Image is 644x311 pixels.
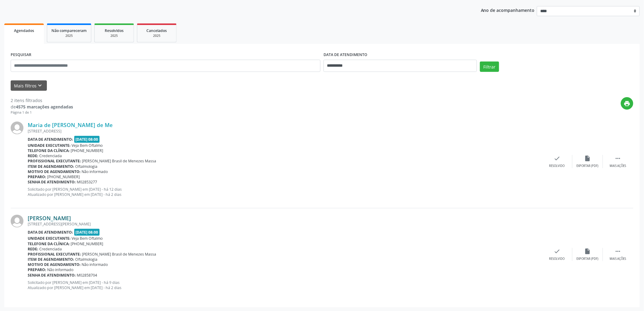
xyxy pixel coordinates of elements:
[37,82,44,89] i: keyboard_arrow_down
[549,257,565,261] div: Resolvido
[28,241,70,246] b: Telefone da clínica:
[28,179,76,185] b: Senha de atendimento:
[11,122,23,134] img: img
[28,129,542,134] div: [STREET_ADDRESS]
[28,236,71,241] b: Unidade executante:
[72,236,103,241] span: Veja Bem Oftalmo
[584,248,591,255] i: insert_drive_file
[554,155,561,162] i: check
[610,164,626,168] div: Mais ações
[577,257,599,261] div: Exportar (PDF)
[11,50,31,60] label: PESQUISAR
[28,221,542,227] div: [STREET_ADDRESS][PERSON_NAME]
[82,252,156,257] span: [PERSON_NAME] Brasil de Menezes Massa
[28,215,71,221] a: [PERSON_NAME]
[105,28,124,33] span: Resolvidos
[28,137,73,142] b: Data de atendimento:
[28,262,81,267] b: Motivo de agendamento:
[615,155,621,162] i: 
[28,187,542,197] p: Solicitado por [PERSON_NAME] em [DATE] - há 12 dias Atualizado por [PERSON_NAME] em [DATE] - há 2...
[82,169,108,174] span: Não informado
[71,148,103,153] span: [PHONE_NUMBER]
[72,143,103,148] span: Veja Bem Oftalmo
[40,153,62,158] span: Credenciada
[28,143,71,148] b: Unidade executante:
[11,104,73,110] div: de
[28,246,38,252] b: Rede:
[481,6,535,14] p: Ano de acompanhamento
[51,28,87,33] span: Não compareceram
[51,34,87,38] div: 2025
[621,97,633,110] button: print
[549,164,565,168] div: Resolvido
[554,248,561,255] i: check
[324,50,367,60] label: DATA DE ATENDIMENTO
[28,257,74,262] b: Item de agendamento:
[11,110,73,115] div: Página 1 de 1
[47,174,80,179] span: [PHONE_NUMBER]
[28,148,70,153] b: Telefone da clínica:
[28,267,46,272] b: Preparo:
[615,248,621,255] i: 
[77,273,97,278] span: M02858704
[71,241,103,246] span: [PHONE_NUMBER]
[142,34,172,38] div: 2025
[16,104,73,110] strong: 4575 marcações agendadas
[28,280,542,290] p: Solicitado por [PERSON_NAME] em [DATE] - há 9 dias Atualizado por [PERSON_NAME] em [DATE] - há 2 ...
[99,34,129,38] div: 2025
[40,246,62,252] span: Credenciada
[28,252,81,257] b: Profissional executante:
[28,122,113,128] a: Maria de [PERSON_NAME] de Me
[75,257,98,262] span: Oftalmologia
[74,229,100,236] span: [DATE] 08:00
[624,100,631,107] i: print
[82,158,156,164] span: [PERSON_NAME] Brasil de Menezes Massa
[28,273,76,278] b: Senha de atendimento:
[11,215,23,228] img: img
[11,97,73,104] div: 2 itens filtrados
[11,80,47,91] button: Mais filtroskeyboard_arrow_down
[610,257,626,261] div: Mais ações
[47,267,74,272] span: Não informado
[28,164,74,169] b: Item de agendamento:
[75,164,98,169] span: Oftalmologia
[584,155,591,162] i: insert_drive_file
[77,179,97,185] span: M02853277
[28,230,73,235] b: Data de atendimento:
[577,164,599,168] div: Exportar (PDF)
[28,158,81,164] b: Profissional executante:
[14,28,34,33] span: Agendados
[480,62,499,72] button: Filtrar
[28,153,38,158] b: Rede:
[147,28,167,33] span: Cancelados
[28,169,81,174] b: Motivo de agendamento:
[28,174,46,179] b: Preparo:
[82,262,108,267] span: Não informado
[74,136,100,143] span: [DATE] 08:00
